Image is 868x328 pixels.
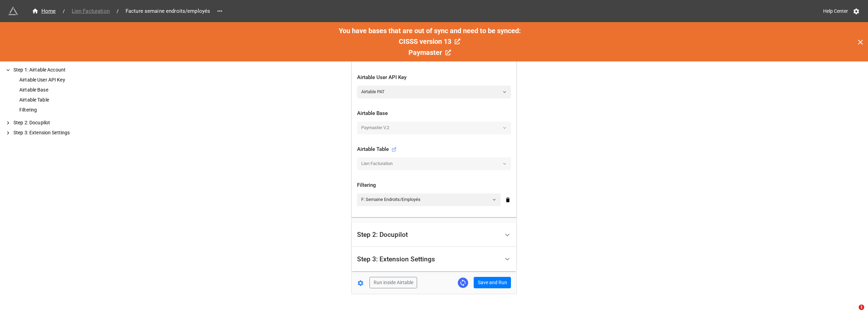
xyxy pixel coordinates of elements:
[357,74,511,82] div: Airtable User API Key
[68,7,114,15] a: Lien Facturation
[68,7,114,15] span: Lien Facturation
[18,76,110,84] div: Airtable User API Key
[357,256,435,263] div: Step 3: Extension Settings
[357,193,501,206] a: F: Semaine Endroits/Employés
[352,223,516,247] div: Step 2: Docupilot
[117,8,119,15] li: /
[357,145,396,154] div: Airtable Table
[28,7,214,15] nav: breadcrumb
[357,109,511,118] div: Airtable Base
[818,5,853,17] a: Help Center
[8,6,18,16] img: miniextensions-icon.73ae0678.png
[845,305,861,321] iframe: Intercom live chat
[357,231,408,238] div: Step 2: Docupilot
[12,119,110,126] div: Step 2: Docupilot
[28,7,60,15] a: Home
[339,27,521,35] span: You have bases that are out of sync and need to be synced:
[12,66,110,74] div: Step 1: Airtable Account
[352,65,516,217] div: Step 1: Airtable Account
[399,37,451,46] span: CISSS version 13
[474,277,511,289] button: Save and Run
[408,48,442,57] span: Paymaster
[12,129,110,136] div: Step 3: Extension Settings
[352,247,516,271] div: Step 3: Extension Settings
[859,305,864,310] span: 1
[63,8,65,15] li: /
[18,96,110,104] div: Airtable Table
[18,86,110,94] div: Airtable Base
[369,277,417,289] button: Run inside Airtable
[121,7,214,15] span: Facture semaine endroits/employés
[18,106,110,114] div: Filtering
[357,181,511,190] div: Filtering
[32,7,56,15] div: Home
[357,86,511,98] a: Airtable PAT
[458,278,468,288] a: Sync Base Structure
